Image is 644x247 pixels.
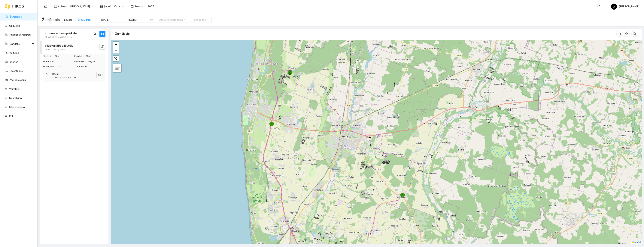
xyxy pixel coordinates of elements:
button: eye-invisible [99,44,105,50]
strong: Krovinio vežimas priekaba [45,32,77,35]
span: Aplinka : [58,4,67,8]
a: Vartotojai [9,87,20,90]
span: [PERSON_NAME] [611,5,639,8]
span: LT [597,4,603,9]
button: Initiate a new search [113,56,119,61]
strong: Važiavimai be užduočių [45,44,73,47]
span: Įmonė : [104,4,112,8]
span: swap-right [124,18,127,21]
span: Sezonas : [135,4,145,8]
span: 0ha / 253.37km / 9h 26min [45,35,72,39]
div: Važiavimai be užduočių0ha / 2.13km / 57mineye-invisible [40,41,108,54]
span: 57min [86,55,105,58]
span: 0 ha [55,55,74,58]
div: Krovinio vežimas priekaba0ha / 253.37km / 9h 26minsearcheye [40,29,108,41]
span: eye [101,33,104,36]
span: 0 ha [72,76,76,79]
span: + [115,42,117,47]
span: right [46,73,48,75]
a: Layers [113,64,121,72]
span: Visos [114,4,124,9]
a: Meteorologija [10,78,26,81]
a: Zoom in [113,42,119,47]
a: Inventorius [10,69,23,72]
span: Našumas [74,60,87,63]
span: Žemėlapis [42,17,60,23]
span: search [93,33,96,36]
span: Praleista [74,55,86,58]
span: to [124,18,127,21]
button: eye-invisible [96,72,102,78]
span: 0 ha / val. [87,60,105,63]
span: Sandėlis [10,40,31,48]
button: menu-fold [42,3,50,10]
span: eye-invisible [98,74,101,77]
input: Pabaigos data [128,18,150,22]
a: Įmonės [10,60,18,63]
span: 2025 [148,4,157,9]
a: Zoom out [113,47,119,53]
span: / [60,76,61,79]
span: 0ha / 2.13km / 57min [45,48,66,51]
a: Nustatymai [9,96,22,99]
div: Laukai [64,18,72,22]
span: − [115,48,117,52]
span: A [613,4,615,10]
a: Užduotys [9,24,20,27]
a: Kultūros [10,51,19,54]
a: PPIS [9,114,14,117]
span: eye-invisible [101,45,104,48]
span: calendar [131,5,134,8]
span: Sunaudota [43,65,57,68]
a: Leaflet [632,241,641,244]
input: Pradžios data [101,18,122,22]
div: Žemėlapis [115,28,616,39]
div: [DATE]2.13km/57min/0 haeye-invisible [43,70,105,82]
span: / [70,76,71,79]
a: Panaudoti resursai [10,33,31,36]
span: shop [100,5,103,8]
span: 2.13km [51,76,59,79]
span: 1 [56,60,74,63]
span: 4.4L [57,65,74,68]
span: 57min [62,76,69,79]
span: column-width [616,32,622,35]
span: Priemonės [43,60,56,63]
span: Nudirbta [43,55,55,58]
strong: [DATE] [51,73,59,75]
button: search [92,31,98,37]
button: eye [99,31,105,37]
span: Andrius Rimgaila [69,4,93,9]
span: Žmonės [74,65,85,68]
span: layout [54,5,57,8]
a: Žemėlapis [10,15,22,18]
div: GPS Darbai [78,18,91,22]
button: column-width [616,31,622,37]
span: 0 [85,65,105,68]
span: menu-fold [44,5,47,8]
a: Ūkio analitika [9,105,25,108]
